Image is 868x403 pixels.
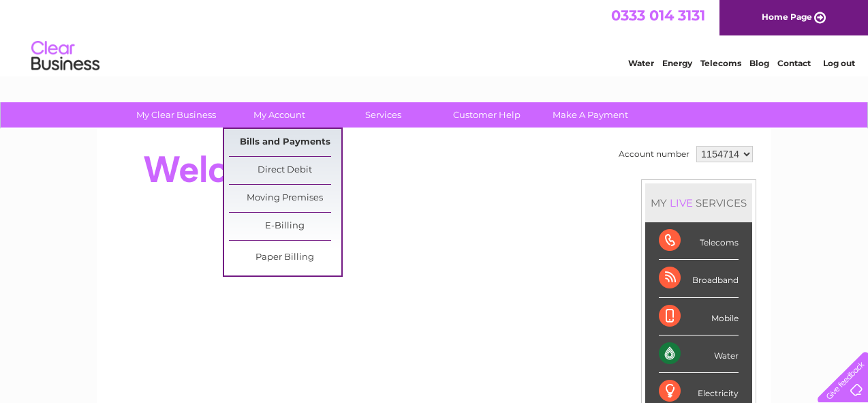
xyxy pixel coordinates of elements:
[659,335,739,373] div: Water
[229,213,341,240] a: E-Billing
[534,102,647,128] a: Make A Payment
[659,222,739,260] div: Telecoms
[659,298,739,335] div: Mobile
[823,58,855,68] a: Log out
[662,58,692,68] a: Energy
[611,7,705,24] a: 0333 014 3131
[31,35,100,77] img: logo.png
[667,196,696,209] div: LIVE
[645,183,752,222] div: MY SERVICES
[327,102,439,128] a: Services
[229,129,341,156] a: Bills and Payments
[659,260,739,297] div: Broadband
[229,244,341,271] a: Paper Billing
[223,102,336,128] a: My Account
[700,58,741,68] a: Telecoms
[628,58,654,68] a: Water
[120,102,232,128] a: My Clear Business
[229,185,341,212] a: Moving Premises
[431,102,543,128] a: Customer Help
[113,8,757,66] div: Clear Business is a trading name of Verastar Limited (registered in [GEOGRAPHIC_DATA] No. 3667643...
[229,157,341,184] a: Direct Debit
[749,58,769,68] a: Blog
[615,143,693,166] td: Account number
[777,58,811,68] a: Contact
